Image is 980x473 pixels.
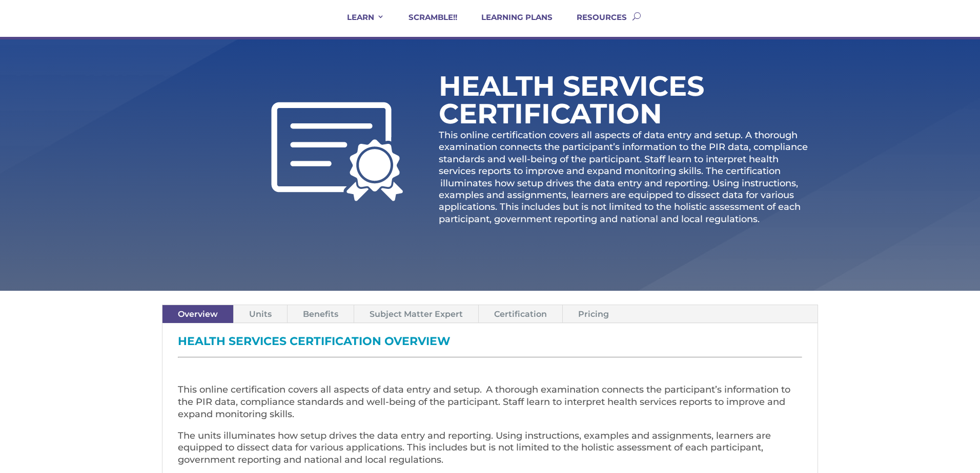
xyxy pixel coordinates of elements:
[334,12,384,37] a: LEARN
[564,12,627,37] a: RESOURCES
[178,384,802,429] p: This online certification covers all aspects of data entry and setup. A thorough examination conn...
[468,12,553,37] a: LEARNING PLANS
[178,336,802,352] h3: Health Services Certification Overview
[354,305,478,323] a: Subject Matter Expert
[439,130,808,225] span: This online certification covers all aspects of data entry and setup. A thorough examination conn...
[396,12,457,37] a: SCRAMBLE!!
[162,305,233,323] a: Overview
[479,305,562,323] a: Certification
[288,305,354,323] a: Benefits
[563,305,624,323] a: Pricing
[439,72,710,133] h1: Health Services Certification
[234,305,287,323] a: Units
